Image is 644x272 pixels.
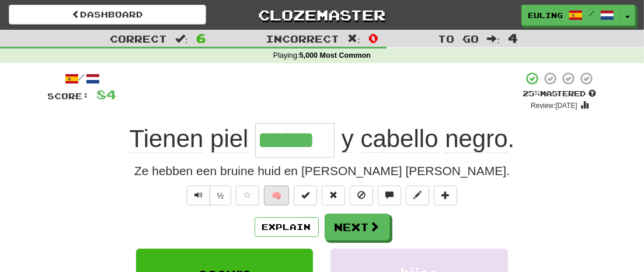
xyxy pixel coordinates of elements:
span: 25 % [523,89,541,98]
button: Reset to 0% Mastered (alt+r) [322,186,345,205]
span: To go [438,33,479,44]
button: 🧠 [264,186,289,205]
div: Ze hebben een bruine huid en [PERSON_NAME] [PERSON_NAME]. [48,162,597,180]
span: y [342,125,354,153]
span: 6 [196,31,206,45]
span: . [335,125,514,153]
small: Review: [DATE] [531,102,577,110]
span: piel [210,125,248,153]
span: : [487,34,500,44]
span: 0 [368,31,378,45]
span: Tienen [130,125,204,153]
button: Add to collection (alt+a) [434,186,457,205]
a: Dashboard [9,5,206,25]
span: 4 [508,31,518,45]
a: Clozemaster [224,5,421,25]
div: / [48,71,117,86]
button: Play sentence audio (ctl+space) [187,186,210,205]
span: / [589,9,594,18]
button: Ignore sentence (alt+i) [350,186,373,205]
button: Favorite sentence (alt+f) [236,186,259,205]
span: euling [528,10,563,20]
button: Edit sentence (alt+d) [406,186,429,205]
div: Mastered [523,89,597,99]
a: euling / [521,5,621,26]
span: cabello [361,125,438,153]
span: Correct [110,33,167,44]
strong: 5,000 Most Common [300,51,371,60]
div: Text-to-speech controls [185,186,232,205]
span: Score: [48,91,90,101]
span: : [175,34,188,44]
button: ½ [210,186,232,205]
button: Discuss sentence (alt+u) [378,186,401,205]
span: Incorrect [266,33,339,44]
button: Explain [255,217,319,237]
span: negro [445,125,507,153]
span: : [347,34,360,44]
button: Set this sentence to 100% Mastered (alt+m) [294,186,317,205]
span: 84 [97,87,117,102]
button: Next [325,214,390,240]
